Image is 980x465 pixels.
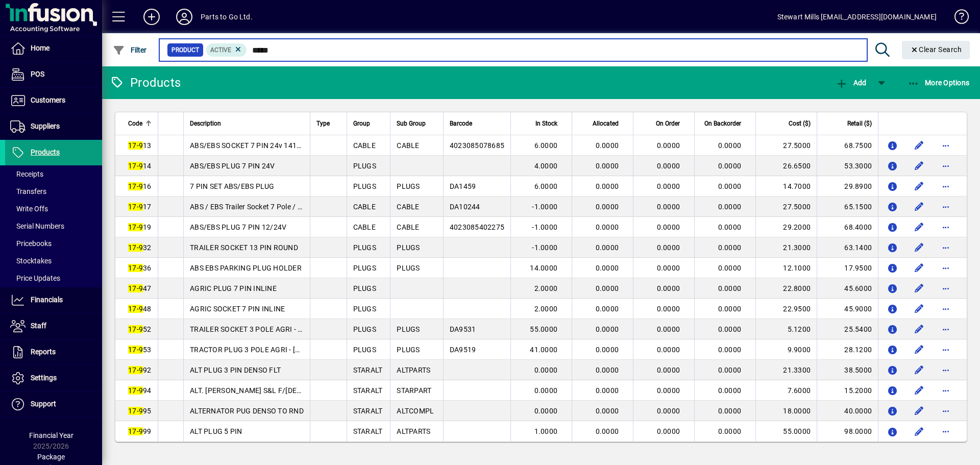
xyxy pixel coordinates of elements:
[755,237,817,258] td: 21.3000
[397,118,436,129] div: Sub Group
[5,287,102,313] a: Financials
[353,118,370,129] span: Group
[911,321,927,337] button: Edit
[718,223,742,231] span: 0.0000
[190,386,378,395] span: ALT. [PERSON_NAME] S&L F/[DEMOGRAPHIC_DATA] PAR
[657,223,680,231] span: 0.0000
[718,305,742,313] span: 0.0000
[911,199,927,215] button: Edit
[397,427,430,435] span: ALTPARTS
[113,46,147,54] span: Filter
[397,366,430,374] span: ALTPARTS
[755,258,817,278] td: 12.1000
[10,274,60,282] span: Price Updates
[31,400,56,408] span: Support
[532,203,557,211] span: -1.0000
[128,407,152,415] span: 95
[911,382,927,399] button: Edit
[5,165,102,183] a: Receipts
[817,299,878,319] td: 45.9000
[128,284,143,292] em: 17-9
[836,79,866,87] span: Add
[657,305,680,313] span: 0.0000
[397,346,420,354] span: PLUGS
[31,322,46,330] span: Staff
[128,386,152,395] span: 94
[128,346,143,354] em: 17-9
[31,374,57,382] span: Settings
[128,243,152,252] span: 32
[938,423,954,439] button: More options
[938,260,954,276] button: More options
[128,162,143,170] em: 17-9
[31,96,65,104] span: Customers
[596,162,619,170] span: 0.0000
[596,366,619,374] span: 0.0000
[534,427,558,435] span: 1.0000
[353,284,376,292] span: PLUGS
[353,427,383,435] span: STARALT
[397,118,426,129] span: Sub Group
[657,243,680,252] span: 0.0000
[5,365,102,391] a: Settings
[755,401,817,421] td: 18.0000
[789,118,811,129] span: Cost ($)
[534,141,558,150] span: 6.0000
[911,219,927,235] button: Edit
[817,319,878,339] td: 25.5400
[911,403,927,419] button: Edit
[450,141,504,150] span: 4023085078685
[911,158,927,174] button: Edit
[190,223,286,231] span: ABS/EBS PLUG 7 PIN 12/24V
[450,118,472,129] span: Barcode
[397,223,419,231] span: CABLE
[817,237,878,258] td: 63.1400
[596,386,619,395] span: 0.0000
[911,239,927,256] button: Edit
[534,162,558,170] span: 4.0000
[593,118,619,129] span: Allocated
[534,407,558,415] span: 0.0000
[530,346,557,354] span: 41.0000
[718,407,742,415] span: 0.0000
[657,346,680,354] span: 0.0000
[938,239,954,256] button: More options
[908,79,970,87] span: More Options
[31,70,44,78] span: POS
[31,44,50,52] span: Home
[596,243,619,252] span: 0.0000
[755,421,817,442] td: 55.0000
[450,203,480,211] span: DA10244
[128,118,152,129] div: Code
[718,284,742,292] span: 0.0000
[353,325,376,333] span: PLUGS
[128,325,152,333] span: 52
[190,182,275,190] span: 7 PIN SET ABS/EBS PLUG
[755,380,817,401] td: 7.6000
[596,264,619,272] span: 0.0000
[657,203,680,211] span: 0.0000
[10,187,46,195] span: Transfers
[718,264,742,272] span: 0.0000
[938,199,954,215] button: More options
[5,114,102,139] a: Suppliers
[397,386,431,395] span: STARPART
[316,118,340,129] div: Type
[353,203,376,211] span: CABLE
[657,427,680,435] span: 0.0000
[450,182,476,190] span: DA1459
[190,284,277,292] span: AGRIC PLUG 7 PIN INLINE
[128,223,152,231] span: 19
[718,346,742,354] span: 0.0000
[128,118,142,129] span: Code
[817,401,878,421] td: 40.0000
[596,223,619,231] span: 0.0000
[450,118,504,129] div: Barcode
[755,278,817,299] td: 22.8000
[397,203,419,211] span: CABLE
[10,239,52,248] span: Pricebooks
[718,141,742,150] span: 0.0000
[755,176,817,197] td: 14.7000
[190,162,275,170] span: ABS/EBS PLUG 7 PIN 24V
[5,62,102,87] a: POS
